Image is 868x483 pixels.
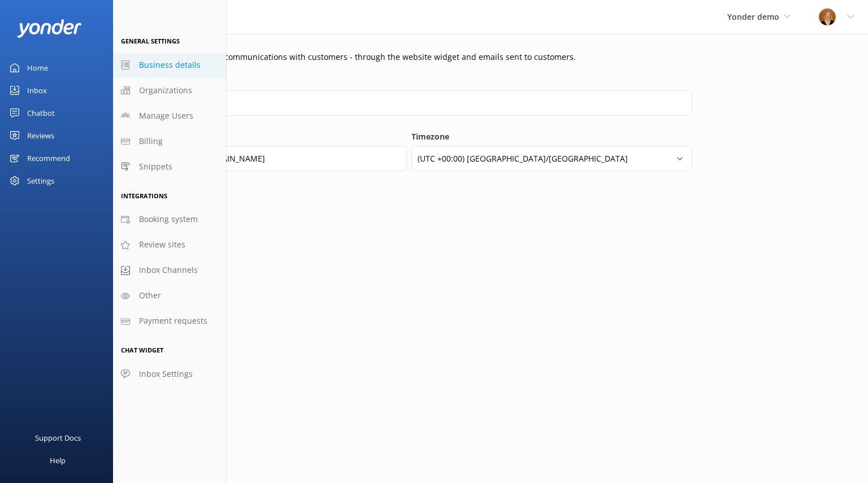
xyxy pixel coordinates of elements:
span: Inbox Settings [139,368,193,380]
div: Inbox [27,79,47,102]
a: Manage Users [113,103,226,129]
div: Settings [27,169,54,192]
a: Organizations [113,78,226,103]
span: Payment requests [139,315,207,327]
div: Reviews [27,124,54,147]
span: Organizations [139,84,192,97]
a: Business details [113,53,226,78]
div: Support Docs [35,427,81,449]
a: Billing [113,129,226,154]
div: Recommend [27,147,70,169]
a: Inbox Channels [113,258,226,283]
a: Booking system [113,207,226,232]
img: yonder-white-logo.png [17,19,82,38]
span: Yonder demo [727,11,779,22]
a: Snippets [113,154,226,180]
a: Other [113,283,226,308]
label: Timezone [411,130,692,143]
span: General Settings [121,37,180,45]
span: Booking system [139,213,198,225]
p: These details are used in communications with customers - through the website widget and emails s... [127,51,692,63]
div: Home [27,56,48,79]
span: Review sites [139,238,185,251]
span: Inbox Channels [139,264,198,276]
span: Business details [139,59,201,71]
a: Review sites [113,232,226,258]
label: Email [127,130,407,143]
span: Billing [139,135,163,147]
a: Inbox Settings [113,362,226,387]
img: 1-1617059290.jpg [819,8,836,25]
div: Chatbot [27,102,55,124]
a: Payment requests [113,308,226,334]
span: Snippets [139,160,172,173]
span: Chat Widget [121,346,163,354]
span: Manage Users [139,110,193,122]
span: Integrations [121,192,167,200]
span: Other [139,289,161,302]
div: Help [50,449,66,472]
label: Business name [127,75,692,87]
